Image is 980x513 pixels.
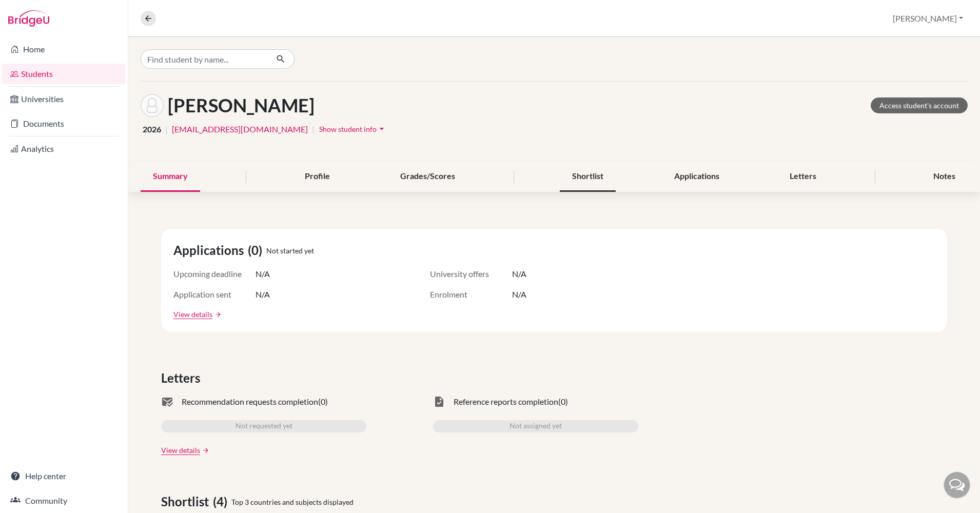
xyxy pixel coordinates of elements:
[454,396,558,408] span: Reference reports completion
[2,39,126,60] a: Home
[161,369,204,387] span: Letters
[777,162,829,192] div: Letters
[213,492,231,511] span: (4)
[662,162,732,192] div: Applications
[558,396,568,408] span: (0)
[2,466,126,486] a: Help center
[512,288,526,301] span: N/A
[141,94,164,117] img: Dieu Ngoc Kieu's avatar
[141,49,268,69] input: Find student by name...
[143,123,161,135] span: 2026
[2,64,126,84] a: Students
[871,97,968,113] a: Access student's account
[168,94,315,116] h1: [PERSON_NAME]
[8,10,49,27] img: Bridge-U
[319,121,387,137] button: Show student infoarrow_drop_down
[2,139,126,159] a: Analytics
[509,420,562,432] span: Not assigned yet
[433,396,445,408] span: task
[292,162,342,192] div: Profile
[377,124,387,134] i: arrow_drop_down
[319,125,377,133] span: Show student info
[2,490,126,511] a: Community
[2,89,126,109] a: Universities
[161,445,200,456] a: View details
[161,492,213,511] span: Shortlist
[173,309,212,320] a: View details
[512,268,526,280] span: N/A
[172,123,308,135] a: [EMAIL_ADDRESS][DOMAIN_NAME]
[173,241,248,260] span: Applications
[23,7,44,16] span: Help
[388,162,467,192] div: Grades/Scores
[430,288,512,301] span: Enrolment
[430,268,512,280] span: University offers
[200,447,209,454] a: arrow_forward
[266,245,314,256] span: Not started yet
[231,497,354,507] span: Top 3 countries and subjects displayed
[256,288,270,301] span: N/A
[165,123,168,135] span: |
[248,241,266,260] span: (0)
[236,420,292,432] span: Not requested yet
[312,123,315,135] span: |
[256,268,270,280] span: N/A
[182,396,318,408] span: Recommendation requests completion
[212,311,222,318] a: arrow_forward
[318,396,328,408] span: (0)
[560,162,616,192] div: Shortlist
[888,9,968,28] button: [PERSON_NAME]
[141,162,200,192] div: Summary
[2,113,126,134] a: Documents
[161,396,173,408] span: mark_email_read
[921,162,968,192] div: Notes
[173,268,256,280] span: Upcoming deadline
[173,288,256,301] span: Application sent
